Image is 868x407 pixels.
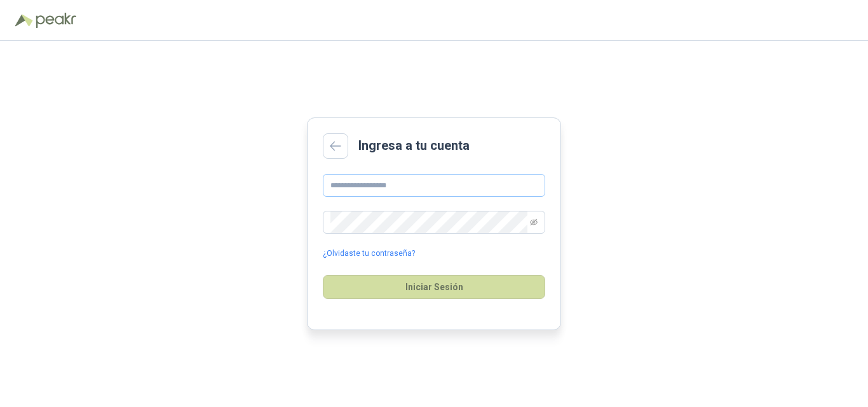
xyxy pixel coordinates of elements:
img: Logo [15,14,33,27]
button: Iniciar Sesión [323,275,545,299]
h2: Ingresa a tu cuenta [358,136,470,156]
img: Peakr [36,13,76,28]
a: ¿Olvidaste tu contraseña? [323,248,415,260]
span: eye-invisible [530,218,538,226]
